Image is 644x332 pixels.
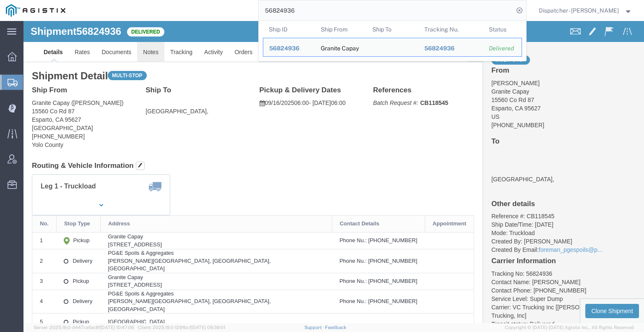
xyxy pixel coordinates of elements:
div: 56824936 [269,44,309,53]
span: Client: 2025.19.0-129fbcf [138,325,225,330]
th: Ship To [366,21,418,38]
button: Dispatcher - [PERSON_NAME] [538,5,633,16]
span: Copyright © [DATE]-[DATE] Agistix Inc., All Rights Reserved [505,324,634,331]
div: Granite Capay [320,38,358,56]
iframe: FS Legacy Container [23,21,644,323]
input: Search for shipment number, reference number [259,0,514,21]
span: Server: 2025.19.0-d447cefac8f [34,325,134,330]
a: Feedback [325,325,346,330]
th: Status [483,21,522,38]
div: Delivered [489,44,516,53]
th: Tracking Nu. [418,21,483,38]
div: 56824936 [424,44,477,53]
img: logo [6,4,65,17]
span: Dispatcher - Cameron Bowman [539,6,619,15]
span: [DATE] 10:47:06 [100,325,134,330]
span: [DATE] 09:39:01 [191,325,225,330]
span: 56824936 [424,45,454,52]
a: Support [304,325,325,330]
th: Ship ID [263,21,315,38]
th: Ship From [314,21,366,38]
table: Search Results [263,21,526,61]
span: 56824936 [269,45,299,52]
